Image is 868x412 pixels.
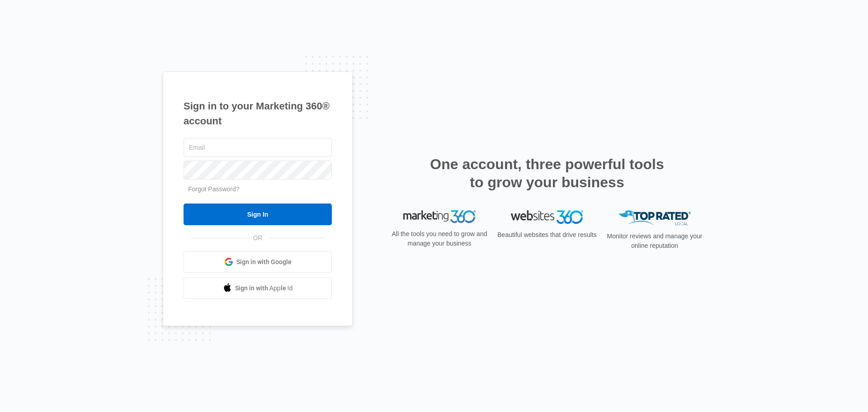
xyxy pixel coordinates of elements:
[389,229,490,248] p: All the tools you need to grow and manage your business
[403,210,476,223] img: Marketing 360
[247,233,269,243] span: OR
[184,138,332,157] input: Email
[184,204,332,225] input: Sign In
[235,284,293,293] span: Sign in with Apple Id
[604,232,705,251] p: Monitor reviews and manage your online reputation
[184,277,332,299] a: Sign in with Apple Id
[184,251,332,273] a: Sign in with Google
[188,185,240,193] a: Forgot Password?
[618,210,691,225] img: Top Rated Local
[496,230,598,240] p: Beautiful websites that drive results
[427,155,667,191] h2: One account, three powerful tools to grow your business
[236,257,292,267] span: Sign in with Google
[184,99,332,128] h1: Sign in to your Marketing 360® account
[511,210,583,223] img: Websites 360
